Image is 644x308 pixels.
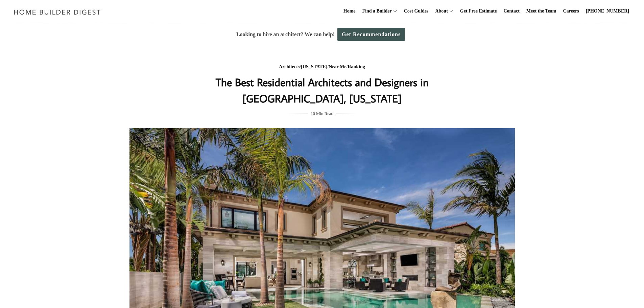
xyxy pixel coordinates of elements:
a: About [432,0,448,22]
img: Home Builder Digest [11,5,104,19]
a: Contact [501,0,522,22]
a: Get Recommendations [337,28,405,41]
a: Home [341,0,358,22]
a: Cost Guides [401,0,431,22]
h1: The Best Residential Architects and Designers in [GEOGRAPHIC_DATA], [US_STATE] [187,74,457,106]
a: Architects [279,64,300,69]
a: Ranking [348,64,365,69]
a: Careers [560,0,582,22]
a: Find a Builder [360,0,392,22]
a: Get Free Estimate [457,0,500,22]
div: / / / [187,63,457,71]
span: 10 Min Read [311,110,333,117]
a: Near Me [329,64,346,69]
a: [PHONE_NUMBER] [583,0,632,22]
a: [US_STATE] [301,64,327,69]
a: Meet the Team [524,0,559,22]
